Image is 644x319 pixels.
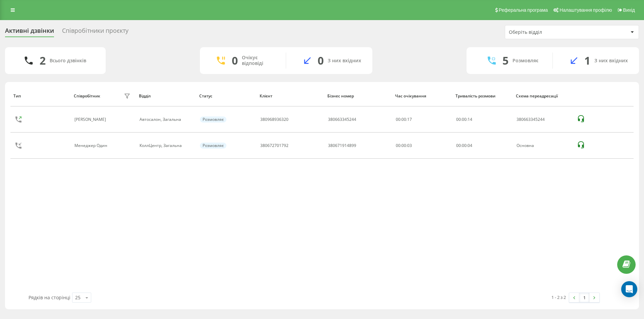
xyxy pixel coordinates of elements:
span: Рядків на сторінці [29,294,70,301]
div: 1 [584,54,590,67]
div: 380663345244 [517,117,570,122]
div: 380671914899 [328,143,356,148]
div: Тривалість розмови [455,94,509,98]
div: Тип [13,94,67,98]
span: 14 [468,116,472,122]
div: Активні дзвінки [5,27,54,37]
div: [PERSON_NAME] [74,117,108,122]
div: Автосалон, Загальна [140,117,193,122]
div: Всього дзвінків [50,58,86,64]
div: КоллЦентр, Загальна [140,143,193,148]
div: 2 [40,54,46,67]
div: З них вхідних [594,58,628,64]
span: 00 [462,143,467,148]
div: 380968936320 [260,117,288,122]
div: Оберіть відділ [509,29,589,35]
div: Співробітник [74,94,100,98]
div: 380672701792 [260,143,288,148]
div: Розмовляє [200,116,226,123]
div: 380663345244 [328,117,356,122]
div: Клієнт [260,94,321,98]
span: 04 [468,143,472,148]
div: 5 [502,54,508,67]
div: : : [456,143,472,148]
div: : : [456,117,472,122]
div: Очікує відповіді [242,55,276,66]
div: Розмовляє [513,58,538,64]
div: Розмовляє [200,143,226,149]
span: Налаштування профілю [559,7,612,13]
div: Статус [199,94,253,98]
span: Реферальна програма [499,7,548,13]
span: Вихід [623,7,635,13]
a: 1 [579,293,589,302]
div: Бізнес номер [327,94,389,98]
div: З них вхідних [328,58,361,64]
div: Співробітники проєкту [62,27,128,37]
div: 00:00:03 [396,143,449,148]
div: Менеджер Один [74,143,109,148]
div: 0 [318,54,324,67]
span: 00 [456,143,461,148]
div: Open Intercom Messenger [621,281,637,297]
div: Схема переадресації [516,94,570,98]
div: 0 [232,54,238,67]
div: 00:00:17 [396,117,449,122]
span: 00 [462,116,467,122]
div: Відділ [139,94,193,98]
div: Основна [517,143,570,148]
div: Час очікування [395,94,449,98]
div: 1 - 2 з 2 [551,294,566,301]
span: 00 [456,116,461,122]
div: 25 [75,294,80,301]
